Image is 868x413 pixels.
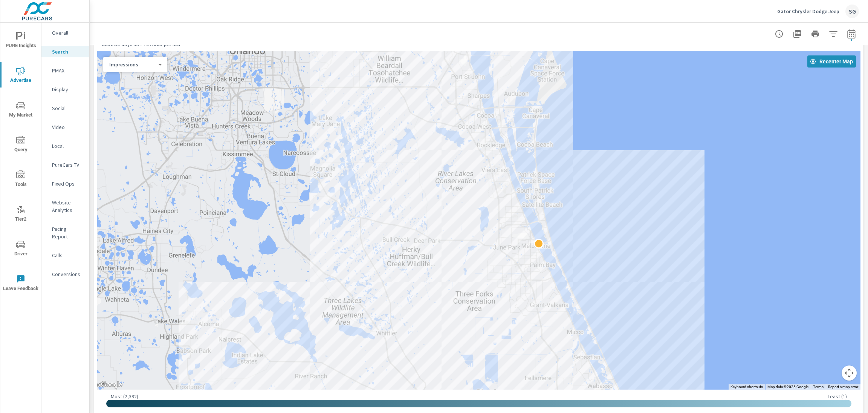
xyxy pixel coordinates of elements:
[41,159,89,170] div: PureCars TV
[99,380,124,390] a: Open this area in Google Maps (opens a new window)
[845,5,859,18] div: SG
[842,365,857,381] button: Map camera controls
[52,225,83,240] p: Pacing Report
[52,104,83,112] p: Social
[810,58,853,65] span: Recenter Map
[807,55,856,68] button: Recenter Map
[52,29,83,37] p: Overall
[826,26,841,41] button: Apply Filters
[3,275,39,293] span: Leave Feedback
[828,393,847,400] p: Least ( 1 )
[41,46,89,57] div: Search
[99,380,124,390] img: Google
[41,197,89,216] div: Website Analytics
[52,180,83,187] p: Fixed Ops
[41,103,89,114] div: Social
[767,385,808,389] span: Map data ©2025 Google
[3,32,39,50] span: PURE Insights
[0,23,41,300] div: nav menu
[41,27,89,38] div: Overall
[828,385,858,389] a: Report a map error
[41,84,89,95] div: Display
[52,67,83,74] p: PMAX
[41,250,89,261] div: Calls
[52,252,83,259] p: Calls
[777,8,839,15] p: Gator Chrysler Dodge Jeep
[52,161,83,169] p: PureCars TV
[3,66,39,85] span: Advertise
[52,123,83,131] p: Video
[790,26,805,41] button: "Export Report to PDF"
[52,142,83,150] p: Local
[52,86,83,93] p: Display
[41,140,89,152] div: Local
[3,170,39,189] span: Tools
[3,205,39,224] span: Tier2
[41,269,89,280] div: Conversions
[52,48,83,55] p: Search
[103,61,161,68] div: Impressions
[813,385,824,389] a: Terms (opens in new tab)
[41,178,89,189] div: Fixed Ops
[3,101,39,120] span: My Market
[111,393,138,400] p: Most ( 2,392 )
[844,26,859,41] button: Select Date Range
[41,223,89,242] div: Pacing Report
[730,384,763,390] button: Keyboard shortcuts
[41,121,89,133] div: Video
[808,26,823,41] button: Print Report
[52,199,83,214] p: Website Analytics
[3,136,39,154] span: Query
[109,61,155,68] p: Impressions
[41,65,89,76] div: PMAX
[3,240,39,258] span: Driver
[52,270,83,278] p: Conversions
